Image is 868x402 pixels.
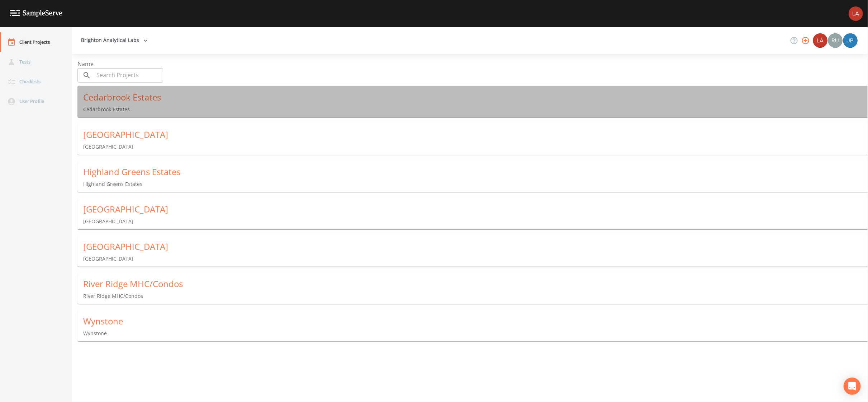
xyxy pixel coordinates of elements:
[843,33,858,48] div: Joshua gere Paul
[849,6,863,21] img: bd2ccfa184a129701e0c260bc3a09f9b
[83,143,868,150] p: [GEOGRAPHIC_DATA]
[83,181,868,188] p: Highland Greens Estates
[83,315,868,327] div: Wynstone
[828,33,843,48] img: a5c06d64ce99e847b6841ccd0307af82
[83,278,868,290] div: River Ridge MHC/Condos
[813,33,828,48] div: Brighton Analytical
[77,60,94,68] span: Name
[83,166,868,178] div: Highland Greens Estates
[83,218,868,225] p: [GEOGRAPHIC_DATA]
[83,129,868,140] div: [GEOGRAPHIC_DATA]
[94,68,163,83] input: Search Projects
[843,33,858,48] img: 41241ef155101aa6d92a04480b0d0000
[83,255,868,262] p: [GEOGRAPHIC_DATA]
[828,33,843,48] div: Russell Schindler
[83,106,868,113] p: Cedarbrook Estates
[10,10,62,17] img: logo
[83,293,868,300] p: River Ridge MHC/Condos
[83,204,868,215] div: [GEOGRAPHIC_DATA]
[813,33,827,48] img: bd2ccfa184a129701e0c260bc3a09f9b
[83,241,868,252] div: [GEOGRAPHIC_DATA]
[78,34,151,47] button: Brighton Analytical Labs
[844,378,861,395] div: Open Intercom Messenger
[83,92,868,103] div: Cedarbrook Estates
[83,330,868,337] p: Wynstone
